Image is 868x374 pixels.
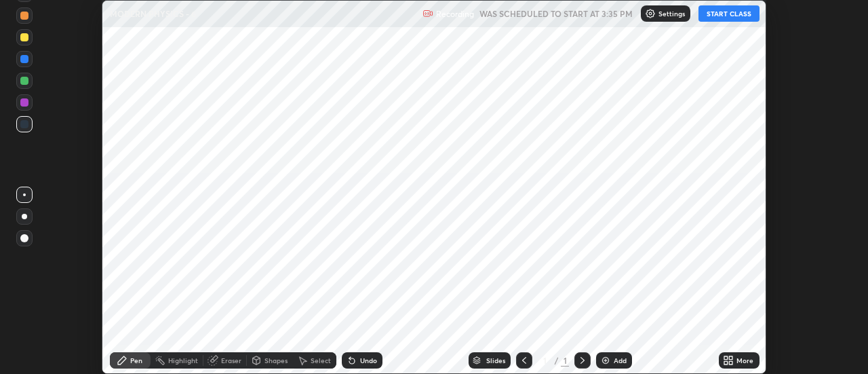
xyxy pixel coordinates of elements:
div: Pen [130,357,142,364]
p: MODERN PHYSICS - 6 [110,8,196,19]
div: Select [311,357,331,364]
img: recording.375f2c34.svg [422,8,433,19]
div: Eraser [221,357,241,364]
div: Slides [486,357,505,364]
img: class-settings-icons [645,8,656,19]
div: Undo [360,357,377,364]
p: Settings [658,10,685,17]
div: Add [614,357,627,364]
button: START CLASS [698,5,759,22]
div: Highlight [168,357,198,364]
h5: WAS SCHEDULED TO START AT 3:35 PM [479,7,633,20]
div: / [554,356,558,364]
div: 1 [538,356,551,364]
img: add-slide-button [600,355,611,366]
div: 1 [561,354,569,367]
p: Recording [436,9,474,19]
div: Shapes [264,357,288,364]
div: More [736,357,753,364]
